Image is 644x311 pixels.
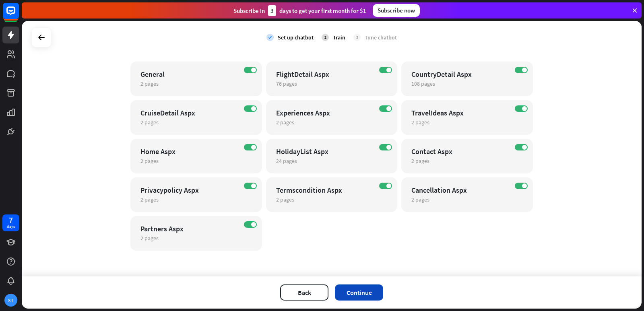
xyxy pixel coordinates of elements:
div: CruiseDetail Aspx [140,108,238,117]
div: ST [4,294,17,307]
div: Train [333,34,345,41]
div: days [7,224,15,229]
div: Tune chatbot [365,34,397,41]
span: 2 pages [276,119,294,126]
div: 3 [268,5,276,16]
div: Experiences Aspx [276,108,374,117]
div: Termscondition Aspx [276,185,374,195]
div: Subscribe now [373,4,420,17]
span: 24 pages [276,157,297,165]
div: HolidayList Aspx [276,147,374,156]
div: Privacypolicy Aspx [140,185,238,195]
div: TravelIdeas Aspx [411,108,509,117]
span: 2 pages [411,157,429,165]
div: General [140,70,238,79]
div: Home Aspx [140,147,238,156]
span: 2 pages [411,119,429,126]
button: Open LiveChat chat widget [6,3,31,27]
span: 2 pages [411,196,429,203]
div: CountryDetail Aspx [411,70,509,79]
span: 76 pages [276,80,297,87]
div: FlightDetail Aspx [276,70,374,79]
div: Cancellation Aspx [411,185,509,195]
div: Contact Aspx [411,147,509,156]
div: Subscribe in days to get your first month for $1 [233,5,366,16]
button: Back [280,284,328,301]
div: Partners Aspx [140,224,238,233]
span: 2 pages [140,119,159,126]
div: 3 [353,34,361,41]
span: 2 pages [140,157,159,165]
i: check [266,34,274,41]
span: 108 pages [411,80,435,87]
button: Continue [335,284,383,301]
span: 2 pages [140,196,159,203]
div: 7 [9,216,13,224]
span: 2 pages [140,235,159,242]
a: 7 days [2,214,19,231]
div: 2 [322,34,329,41]
span: 2 pages [140,80,159,87]
div: Set up chatbot [278,34,314,41]
span: 2 pages [276,196,294,203]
